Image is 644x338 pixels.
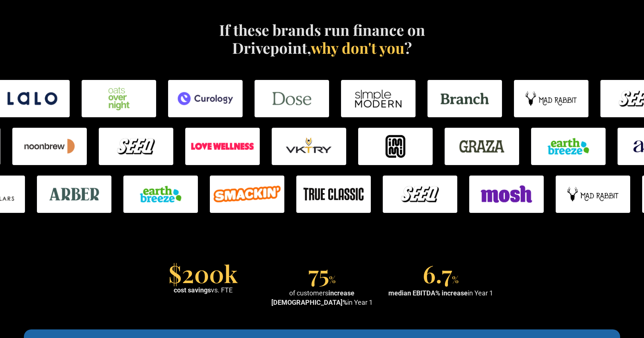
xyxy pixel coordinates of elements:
[308,257,329,289] span: 75
[174,285,233,295] div: vs. FTE
[388,288,493,298] div: in Year 1
[452,273,459,285] span: %
[168,264,238,282] div: $200k
[215,21,429,57] h4: If these brands run finance on Drivepoint, ?
[388,289,468,297] strong: median EBITDA% increase
[423,257,452,289] span: 6.7
[311,38,404,58] span: why don't you
[329,273,336,285] span: %
[266,288,379,307] div: of customers in Year 1
[174,286,211,294] strong: cost savings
